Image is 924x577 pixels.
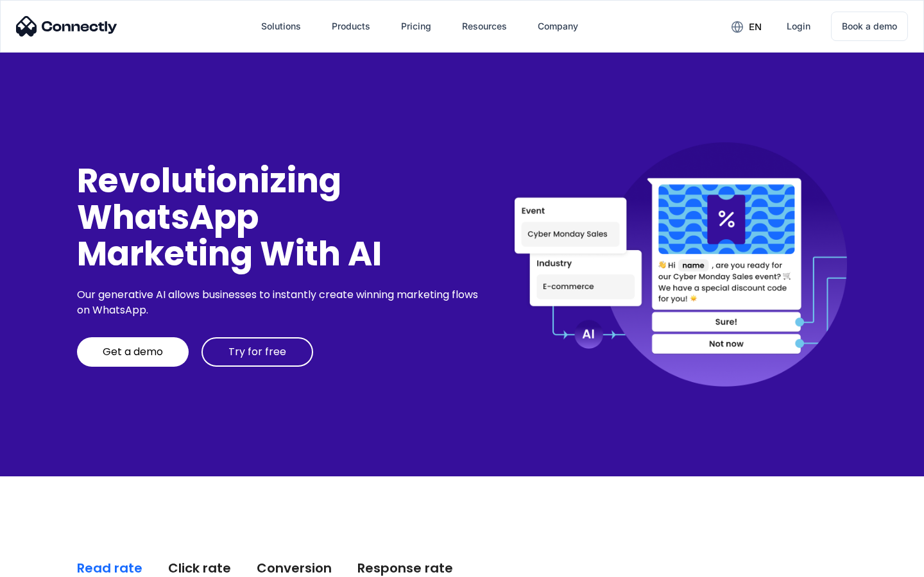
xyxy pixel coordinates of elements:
div: Solutions [261,17,301,35]
a: Try for free [201,337,313,367]
div: Try for free [228,346,286,358]
div: Conversion [257,559,332,577]
div: Our generative AI allows businesses to instantly create winning marketing flows on WhatsApp. [77,287,483,318]
a: Get a demo [77,337,189,367]
aside: Language selected: English [13,555,77,573]
img: Connectly Logo [16,16,117,37]
div: Resources [462,17,507,35]
div: Response rate [357,559,453,577]
div: Products [332,17,370,35]
div: Pricing [401,17,431,35]
div: Read rate [77,559,142,577]
div: Login [787,17,810,35]
a: Pricing [391,11,441,42]
div: Get a demo [103,346,163,358]
a: Login [776,11,821,42]
ul: Language list [26,555,77,573]
div: en [749,18,762,36]
div: Click rate [168,559,231,577]
div: Revolutionizing WhatsApp Marketing With AI [77,162,483,272]
a: Book a demo [831,12,908,41]
div: Company [538,17,578,35]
